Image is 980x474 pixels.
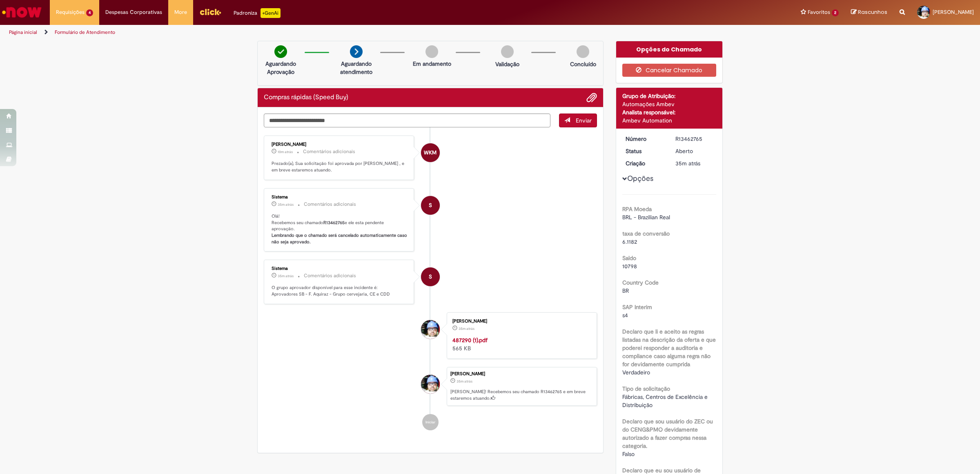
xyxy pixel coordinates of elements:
[622,418,713,450] b: Declaro que sou usuário do ZEC ou do CENG&PMO devidamente autorizado a fazer compras nessa catego...
[304,272,356,279] small: Comentários adicionais
[421,375,440,394] div: Ednezio Firmino Da Silva
[264,94,348,101] h2: Compras rápidas (Speed Buy) Histórico de tíquete
[425,45,438,58] img: img-circle-grey.png
[622,254,636,262] b: Saldo
[622,238,637,245] span: 6.1182
[421,143,440,162] div: William Kaio Maia
[261,60,301,76] p: Aguardando Aprovação
[619,159,670,167] dt: Criação
[622,214,670,221] span: BRL - Brazilian Real
[264,127,597,438] ul: Histórico de tíquete
[452,319,588,324] div: [PERSON_NAME]
[55,29,115,36] a: Formulário de Atendimento
[622,303,652,311] b: SAP Interim
[452,336,488,344] a: 487290 (1).pdf
[459,326,474,331] time: 29/08/2025 14:44:29
[304,201,356,208] small: Comentários adicionais
[303,148,355,155] small: Comentários adicionais
[622,100,717,108] div: Automações Ambev
[586,92,597,103] button: Adicionar anexos
[6,25,647,40] ul: Trilhas de página
[622,64,717,77] button: Cancelar Chamado
[452,336,588,352] div: 565 KB
[622,393,709,409] span: Fábricas, Centros de Excelência e Distribuição
[622,263,637,270] span: 10798
[459,326,474,331] span: 35m atrás
[457,379,472,384] span: 35m atrás
[808,8,830,16] span: Favoritos
[278,274,294,278] span: 35m atrás
[174,8,187,16] span: More
[619,135,670,143] dt: Número
[56,8,85,16] span: Requisições
[421,320,440,339] div: Ednezio Firmino Da Silva
[261,8,281,18] p: +GenAi
[622,312,628,319] span: s4
[272,266,408,271] div: Sistema
[495,60,519,68] p: Validação
[429,196,432,215] span: S
[199,6,221,18] img: click_logo_yellow_360x200.png
[619,147,670,155] dt: Status
[622,92,717,100] div: Grupo de Atribuição:
[577,45,589,58] img: img-circle-grey.png
[429,267,432,287] span: S
[622,116,717,125] div: Ambev Automation
[278,202,294,207] span: 35m atrás
[576,117,592,124] span: Enviar
[559,113,597,127] button: Enviar
[675,160,700,167] span: 35m atrás
[264,113,550,128] textarea: Digite sua mensagem aqui...
[858,8,887,16] span: Rascunhos
[450,389,592,401] p: [PERSON_NAME]! Recebemos seu chamado R13462765 e em breve estaremos atuando.
[450,372,592,376] div: [PERSON_NAME]
[622,369,650,376] span: Verdadeiro
[9,29,37,36] a: Página inicial
[336,60,376,76] p: Aguardando atendimento
[933,9,974,16] span: [PERSON_NAME]
[274,45,287,58] img: check-circle-green.png
[622,287,629,294] span: BR
[350,45,363,58] img: arrow-next.png
[105,8,162,16] span: Despesas Corporativas
[323,220,345,226] b: R13462765
[272,285,408,297] p: O grupo aprovador disponível para esse incidente é: Aprovadores SB - F. Aquiraz - Grupo cervejari...
[234,8,281,18] div: Padroniza
[1,4,43,20] img: ServiceNow
[622,108,717,116] div: Analista responsável:
[264,367,597,406] li: Ednezio Firmino Da Silva
[272,142,408,147] div: [PERSON_NAME]
[622,230,670,237] b: taxa de conversão
[675,135,713,143] div: R13462765
[272,195,408,200] div: Sistema
[570,60,596,68] p: Concluído
[622,328,716,368] b: Declaro que li e aceito as regras listadas na descrição da oferta e que poderei responder a audit...
[501,45,514,58] img: img-circle-grey.png
[272,160,408,173] p: Prezado(a), Sua solicitação foi aprovada por [PERSON_NAME] , e em breve estaremos atuando.
[413,60,451,68] p: Em andamento
[424,143,437,162] span: WKM
[272,232,408,245] b: Lembrando que o chamado será cancelado automaticamente caso não seja aprovado.
[421,196,440,215] div: System
[278,274,294,278] time: 29/08/2025 14:44:55
[622,279,659,286] b: Country Code
[278,202,294,207] time: 29/08/2025 14:44:59
[86,9,93,16] span: 4
[622,205,652,213] b: RPA Moeda
[851,9,887,16] a: Rascunhos
[272,213,408,245] p: Olá! Recebemos seu chamado e ele esta pendente aprovação.
[622,450,635,458] span: Falso
[421,267,440,286] div: System
[675,159,713,167] div: 29/08/2025 14:44:47
[278,149,293,154] span: 10m atrás
[616,41,723,58] div: Opções do Chamado
[832,9,839,16] span: 2
[675,147,713,155] div: Aberto
[457,379,472,384] time: 29/08/2025 14:44:47
[278,149,293,154] time: 29/08/2025 15:09:28
[675,160,700,167] time: 29/08/2025 14:44:47
[622,385,670,392] b: Tipo de solicitação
